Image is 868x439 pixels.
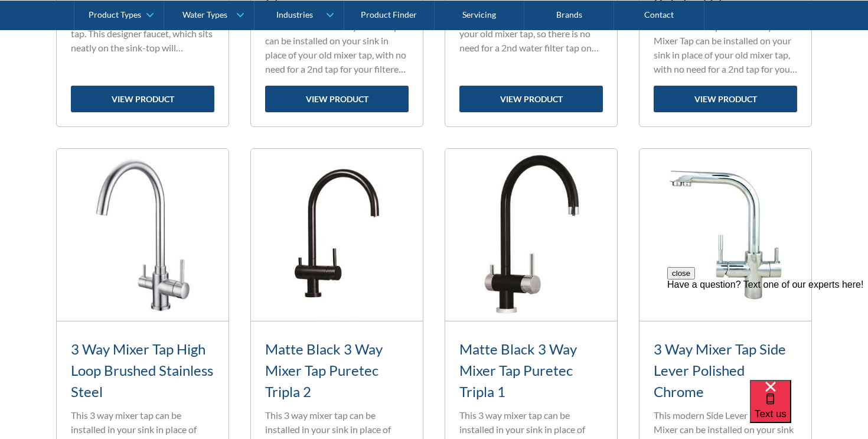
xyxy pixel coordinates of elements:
img: 3 Way Mixer Tap Side Lever Polished Chrome [639,149,811,321]
h3: Matte Black 3 Way Mixer Tap Puretec Tripla 2 [265,339,409,402]
iframe: podium webchat widget prompt [667,267,868,395]
iframe: podium webchat widget bubble [750,380,868,439]
a: view product [71,86,214,112]
p: The Puretec Tripla T4 - 3 Way Mixer Tap can be installed on your sink in place of your old mixer ... [654,19,797,76]
h3: 3 Way Mixer Tap High Loop Brushed Stainless Steel [71,339,214,402]
div: Water Types [182,9,227,19]
a: view product [265,86,409,112]
h3: Matte Black 3 Way Mixer Tap Puretec Tripla 1 [459,339,603,402]
img: 3 Way Mixer Tap High Loop Brushed Stainless Steel [57,149,229,321]
div: Industries [276,9,313,19]
h3: 3 Way Mixer Tap Side Lever Polished Chrome [654,339,797,402]
a: view product [654,86,797,112]
p: This economical 3 Way Mixer Tap can be installed on your sink in place of your old mixer tap, wit... [265,19,409,76]
img: Matte Black 3 Way Mixer Tap Puretec Tripla 2 [251,149,423,321]
div: Product Types [89,9,141,19]
img: Matte Black 3 Way Mixer Tap Puretec Tripla 1 [445,149,617,321]
a: view product [459,86,603,112]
